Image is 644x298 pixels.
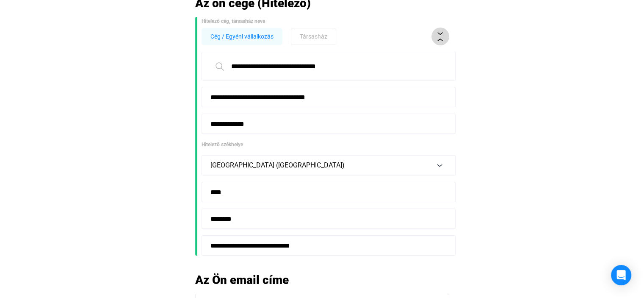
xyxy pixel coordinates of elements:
span: Cég / Egyéni vállalkozás [210,31,274,42]
div: Hitelező székhelye [202,140,449,149]
div: Open Intercom Messenger [611,265,631,285]
span: [GEOGRAPHIC_DATA] ([GEOGRAPHIC_DATA]) [210,161,345,169]
img: collapse [436,32,445,41]
button: Cég / Egyéni vállalkozás [202,28,282,45]
span: Társasház [300,31,327,42]
button: [GEOGRAPHIC_DATA] ([GEOGRAPHIC_DATA]) [202,155,456,175]
div: Hitelező cég, társasház neve [202,17,449,25]
h2: Az Ön email címe [195,273,449,287]
button: Társasház [291,28,336,45]
button: collapse [431,28,449,45]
